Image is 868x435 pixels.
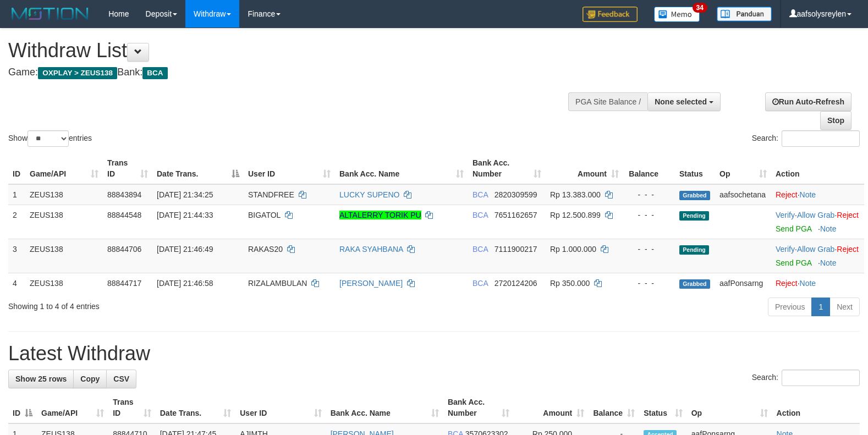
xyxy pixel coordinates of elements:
td: ZEUS138 [25,239,103,273]
button: None selected [647,92,721,111]
img: MOTION_logo.png [8,5,92,22]
th: Status [675,153,715,184]
a: Note [820,258,837,267]
a: Reject [837,245,859,254]
span: Copy [80,375,100,383]
label: Search: [752,130,860,147]
a: Verify [776,211,795,219]
td: aafPonsarng [715,273,771,293]
span: Copy 7651162657 to clipboard [495,211,537,219]
a: RAKA SYAHBANA [339,245,403,254]
a: Note [800,190,816,199]
th: Bank Acc. Number: activate to sort column ascending [468,153,546,184]
span: Copy 2820309599 to clipboard [495,190,537,199]
th: User ID: activate to sort column ascending [244,153,335,184]
span: Rp 1.000.000 [550,245,596,254]
td: ZEUS138 [25,184,103,205]
span: OXPLAY > ZEUS138 [38,67,117,79]
th: Bank Acc. Name: activate to sort column ascending [335,153,468,184]
span: 88844717 [107,279,141,288]
h4: Game: Bank: [8,67,568,78]
a: ALTALERRY TORIK PU [339,211,421,219]
div: - - - [628,210,671,221]
select: Showentries [28,130,69,147]
td: · [771,273,864,293]
th: ID [8,153,25,184]
span: BCA [473,245,488,254]
input: Search: [782,370,860,386]
span: 34 [693,3,707,13]
th: Bank Acc. Name: activate to sort column ascending [326,392,443,423]
a: [PERSON_NAME] [339,279,403,288]
a: LUCKY SUPENO [339,190,399,199]
span: [DATE] 21:44:33 [157,211,213,219]
td: · [771,184,864,205]
a: Show 25 rows [8,370,74,388]
a: Next [829,298,860,316]
a: Stop [820,111,851,130]
span: Grabbed [679,191,710,200]
th: Balance [623,153,675,184]
div: - - - [628,189,671,200]
th: Status: activate to sort column ascending [639,392,687,423]
span: · [797,211,837,219]
label: Search: [752,370,860,386]
td: · · [771,239,864,273]
span: CSV [113,375,129,383]
th: Amount: activate to sort column ascending [546,153,623,184]
th: Bank Acc. Number: activate to sort column ascending [443,392,514,423]
span: Grabbed [679,279,710,289]
th: Amount: activate to sort column ascending [514,392,589,423]
span: BCA [473,211,488,219]
a: CSV [106,370,136,388]
span: Copy 7111900217 to clipboard [495,245,537,254]
td: · · [771,205,864,239]
span: RAKAS20 [248,245,283,254]
a: Reject [776,279,798,288]
span: BCA [473,190,488,199]
div: - - - [628,278,671,289]
span: [DATE] 21:46:58 [157,279,213,288]
h1: Withdraw List [8,40,568,62]
div: PGA Site Balance / [568,92,647,111]
td: 3 [8,239,25,273]
a: Previous [768,298,812,316]
a: Run Auto-Refresh [765,92,851,111]
th: Op: activate to sort column ascending [715,153,771,184]
span: None selected [655,97,707,106]
th: Trans ID: activate to sort column ascending [108,392,156,423]
a: Note [820,224,837,233]
span: Copy 2720124206 to clipboard [495,279,537,288]
a: Verify [776,245,795,254]
a: Reject [776,190,798,199]
span: 88843894 [107,190,141,199]
input: Search: [782,130,860,147]
div: - - - [628,244,671,255]
span: 88844548 [107,211,141,219]
th: Date Trans.: activate to sort column descending [152,153,244,184]
th: User ID: activate to sort column ascending [235,392,326,423]
a: Allow Grab [797,211,834,219]
td: ZEUS138 [25,273,103,293]
th: Date Trans.: activate to sort column ascending [156,392,236,423]
td: 2 [8,205,25,239]
span: Rp 13.383.000 [550,190,601,199]
th: Trans ID: activate to sort column ascending [103,153,152,184]
th: ID: activate to sort column descending [8,392,37,423]
th: Game/API: activate to sort column ascending [25,153,103,184]
th: Op: activate to sort column ascending [687,392,772,423]
img: Feedback.jpg [583,7,638,22]
span: Pending [679,245,709,255]
label: Show entries [8,130,92,147]
a: Note [800,279,816,288]
a: Send PGA [776,224,811,233]
td: aafsochetana [715,184,771,205]
a: Reject [837,211,859,219]
th: Action [772,392,860,423]
td: 1 [8,184,25,205]
a: Copy [73,370,107,388]
td: ZEUS138 [25,205,103,239]
span: Pending [679,211,709,221]
h1: Latest Withdraw [8,343,860,365]
th: Action [771,153,864,184]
